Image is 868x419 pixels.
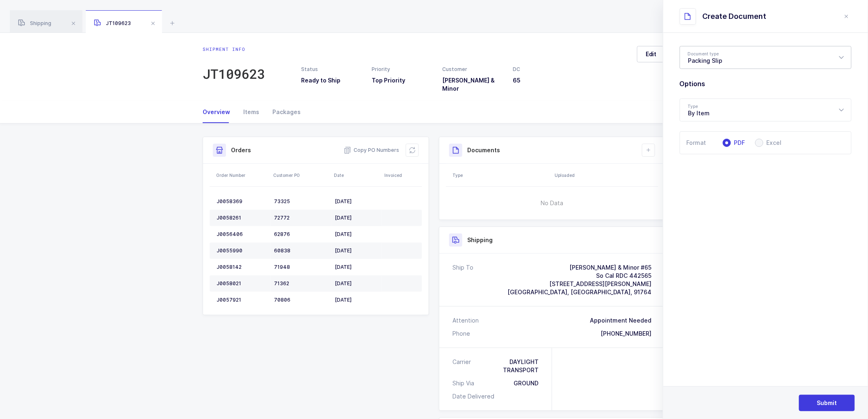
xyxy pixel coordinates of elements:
[266,101,301,123] div: Packages
[335,297,379,303] div: [DATE]
[507,288,651,295] span: [GEOGRAPHIC_DATA], [GEOGRAPHIC_DATA], 91764
[335,215,379,221] div: [DATE]
[637,46,665,62] button: Edit
[216,172,268,179] div: Order Number
[507,263,651,272] div: [PERSON_NAME] & Minor #65
[467,236,493,244] h3: Shipping
[334,172,379,179] div: Date
[344,146,399,154] button: Copy PO Numbers
[452,330,470,338] div: Phone
[217,198,267,205] div: J0058369
[499,191,605,215] span: No Data
[703,11,767,21] div: Create Document
[452,172,550,179] div: Type
[335,264,379,270] div: [DATE]
[217,264,267,270] div: J0058142
[273,172,329,179] div: Customer PO
[335,231,379,238] div: [DATE]
[452,263,473,296] div: Ship To
[274,247,328,254] div: 60838
[335,247,379,254] div: [DATE]
[467,146,500,154] h3: Documents
[217,247,267,254] div: J0055990
[555,172,656,179] div: Uploaded
[474,358,539,374] div: DAYLIGHT TRANSPORT
[274,215,328,221] div: 72772
[335,198,379,205] div: [DATE]
[274,280,328,287] div: 71362
[274,231,328,238] div: 62876
[443,76,503,93] h3: [PERSON_NAME] & Minor
[217,280,267,287] div: J0058021
[452,316,479,325] div: Attention
[763,140,782,146] span: Excel
[274,297,328,303] div: 70806
[217,297,267,303] div: J0057921
[94,20,131,26] span: JT109623
[731,140,745,146] span: PDF
[513,66,574,73] div: DC
[646,50,657,58] span: Edit
[817,399,837,407] span: Submit
[203,46,265,53] div: Shipment info
[274,264,328,270] div: 71948
[590,316,651,325] div: Appointment Needed
[237,101,266,123] div: Items
[680,79,852,89] h2: Options
[507,272,651,280] div: So Cal RDC 442565
[443,66,503,73] div: Customer
[18,20,51,26] span: Shipping
[452,392,498,401] div: Date Delivered
[513,76,574,85] h3: 65
[231,146,251,154] h3: Orders
[799,395,855,411] button: Submit
[274,198,328,205] div: 73325
[372,76,432,85] h3: Top Priority
[217,231,267,238] div: J0056406
[372,66,432,73] div: Priority
[335,280,379,287] div: [DATE]
[301,76,362,85] h3: Ready to Ship
[384,172,420,179] div: Invoiced
[452,358,474,374] div: Carrier
[507,280,651,288] div: [STREET_ADDRESS][PERSON_NAME]
[301,66,362,73] div: Status
[203,101,237,123] div: Overview
[452,379,477,387] div: Ship Via
[514,379,539,387] div: GROUND
[842,11,852,21] button: close drawer
[601,330,651,338] div: [PHONE_NUMBER]
[217,215,267,221] div: J0058261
